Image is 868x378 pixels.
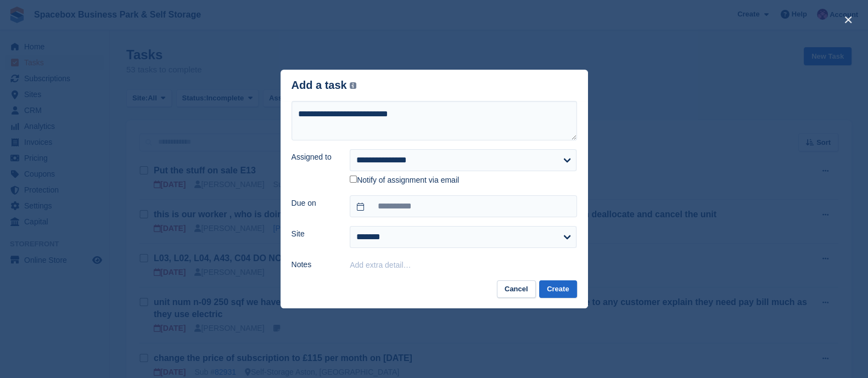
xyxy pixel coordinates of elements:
[350,176,357,183] input: Notify of assignment via email
[350,261,411,269] button: Add extra detail…
[292,151,337,163] label: Assigned to
[539,280,576,298] button: Create
[839,11,857,29] button: close
[350,176,459,185] label: Notify of assignment via email
[292,79,357,92] div: Add a task
[292,259,337,270] label: Notes
[292,228,337,240] label: Site
[350,82,356,89] img: icon-info-grey-7440780725fd019a000dd9b08b2336e03edf1995a4989e88bcd33f0948082b44.svg
[497,280,536,298] button: Cancel
[292,198,337,209] label: Due on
